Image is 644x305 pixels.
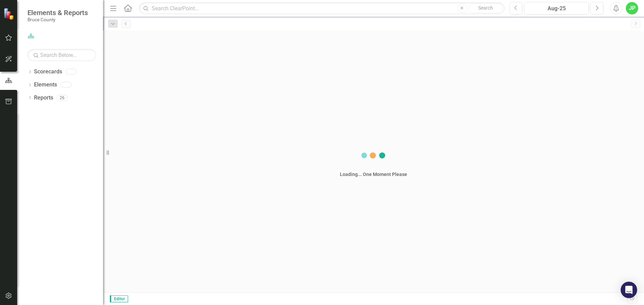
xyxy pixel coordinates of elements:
img: ClearPoint Strategy [3,8,15,20]
button: Search [469,3,503,13]
span: Search [478,5,493,11]
button: Aug-25 [524,2,589,14]
span: Editor [110,295,128,302]
div: Open Intercom Messenger [621,282,637,298]
a: Elements [34,81,57,89]
button: JP [626,2,638,14]
small: Bruce County [27,17,88,22]
div: 26 [57,95,68,101]
div: Aug-25 [527,4,586,13]
a: Reports [34,94,53,102]
div: Loading... One Moment Please [340,171,407,178]
a: Scorecards [34,68,62,76]
input: Search ClearPoint... [139,2,504,14]
input: Search Below... [27,49,96,61]
span: Elements & Reports [27,9,88,17]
